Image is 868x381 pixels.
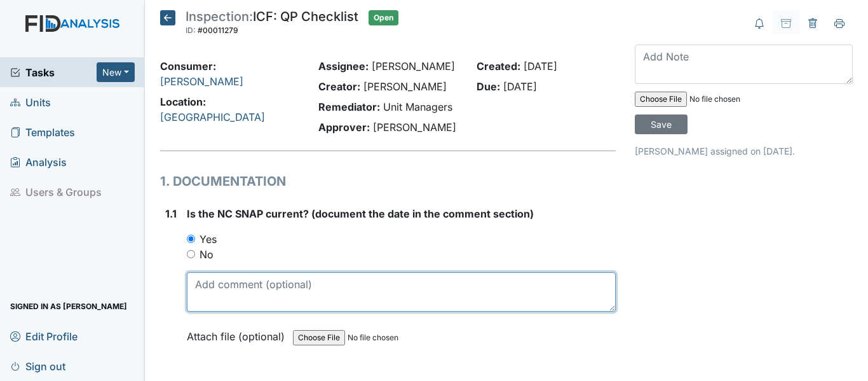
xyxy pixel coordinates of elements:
[10,296,127,316] span: Signed in as [PERSON_NAME]
[10,122,75,142] span: Templates
[372,60,455,73] span: [PERSON_NAME]
[369,10,398,25] span: Open
[524,60,557,73] span: [DATE]
[160,75,243,88] a: [PERSON_NAME]
[187,235,195,243] input: Yes
[363,80,447,93] span: [PERSON_NAME]
[186,10,358,38] div: ICF: QP Checklist
[200,247,214,262] label: No
[10,326,78,346] span: Edit Profile
[187,250,195,258] input: No
[10,92,51,112] span: Units
[477,80,500,93] strong: Due:
[165,206,177,221] label: 1.1
[160,172,616,191] h1: 1. DOCUMENTATION
[477,60,520,73] strong: Created:
[10,65,97,80] a: Tasks
[635,114,688,134] input: Save
[373,121,456,134] span: [PERSON_NAME]
[187,322,290,344] label: Attach file (optional)
[635,144,853,158] p: [PERSON_NAME] assigned on [DATE].
[160,111,265,123] a: [GEOGRAPHIC_DATA]
[318,60,369,73] strong: Assignee:
[318,121,370,134] strong: Approver:
[318,100,380,113] strong: Remediator:
[383,100,452,113] span: Unit Managers
[10,356,65,376] span: Sign out
[198,25,238,35] span: #00011279
[187,207,534,220] span: Is the NC SNAP current? (document the date in the comment section)
[160,95,206,108] strong: Location:
[503,80,537,93] span: [DATE]
[186,9,253,24] span: Inspection:
[160,60,216,73] strong: Consumer:
[186,25,196,35] span: ID:
[318,80,360,93] strong: Creator:
[200,232,217,247] label: Yes
[10,152,67,172] span: Analysis
[97,62,135,82] button: New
